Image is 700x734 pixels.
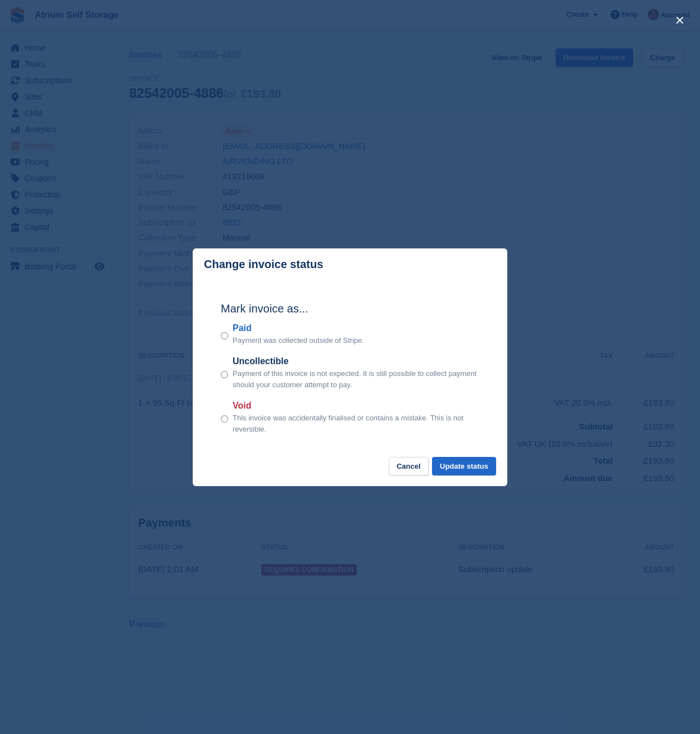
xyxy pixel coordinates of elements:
button: Update status [432,457,496,475]
h2: Mark invoice as... [221,300,479,317]
label: Paid [233,321,364,335]
button: close [671,11,689,29]
label: Uncollectible [233,355,479,368]
p: This invoice was accidentally finalised or contains a mistake. This is not reversible. [233,413,479,434]
button: Cancel [389,457,429,475]
p: Payment was collected outside of Stripe. [233,335,364,346]
p: Payment of this invoice is not expected. It is still possible to collect payment should your cust... [233,368,479,390]
label: Void [233,399,479,413]
p: Change invoice status [204,258,323,271]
